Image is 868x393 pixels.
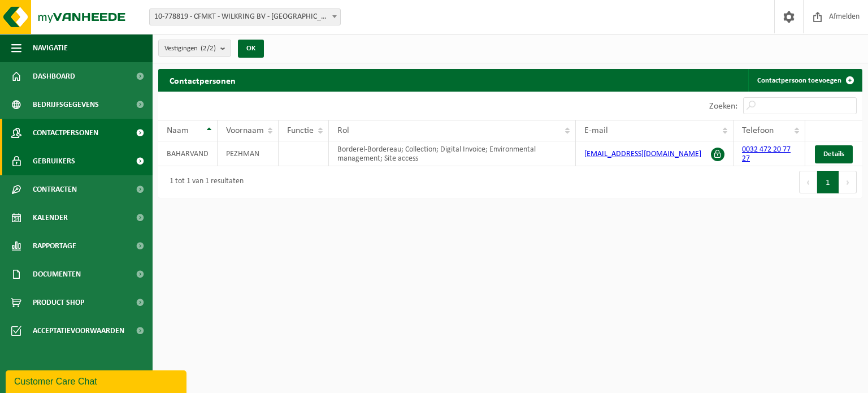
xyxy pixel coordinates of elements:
[6,368,189,393] iframe: chat widget
[337,126,349,135] span: Rol
[167,126,189,135] span: Naam
[33,62,75,90] span: Dashboard
[149,8,341,25] span: 10-778819 - CFMKT - WILKRING BV - WILRIJK
[584,126,608,135] span: E-mail
[748,69,861,92] a: Contactpersoon toevoegen
[823,150,844,158] span: Details
[33,204,68,232] span: Kalender
[33,90,99,119] span: Bedrijfsgegevens
[329,141,576,166] td: Borderel-Bordereau; Collection; Digital Invoice; Environmental management; Site access
[164,172,244,192] div: 1 tot 1 van 1 resultaten
[709,102,737,111] label: Zoeken:
[164,40,216,57] span: Vestigingen
[33,260,81,288] span: Documenten
[742,126,774,135] span: Telefoon
[799,171,817,193] button: Previous
[817,171,839,193] button: 1
[584,150,701,158] a: [EMAIL_ADDRESS][DOMAIN_NAME]
[33,34,68,62] span: Navigatie
[158,40,231,57] button: Vestigingen(2/2)
[33,317,124,345] span: Acceptatievoorwaarden
[815,145,853,163] a: Details
[839,171,857,193] button: Next
[150,9,340,25] span: 10-778819 - CFMKT - WILKRING BV - WILRIJK
[33,119,98,147] span: Contactpersonen
[33,232,76,260] span: Rapportage
[33,147,75,175] span: Gebruikers
[201,45,216,52] count: (2/2)
[33,288,84,317] span: Product Shop
[238,40,264,58] button: OK
[158,69,247,91] h2: Contactpersonen
[742,145,791,163] a: 0032 472 20 77 27
[226,126,264,135] span: Voornaam
[33,175,77,204] span: Contracten
[287,126,314,135] span: Functie
[218,141,279,166] td: PEZHMAN
[158,141,218,166] td: BAHARVAND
